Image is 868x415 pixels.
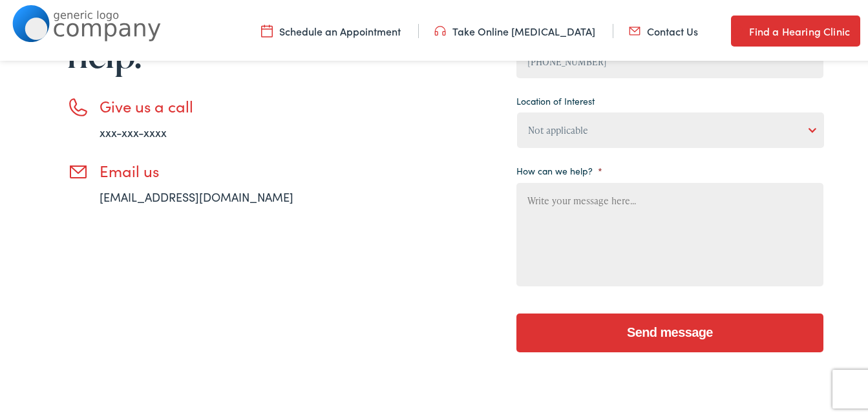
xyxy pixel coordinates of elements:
[100,94,332,113] h3: Give us a call
[731,13,860,44] a: Find a Hearing Clinic
[516,43,824,76] input: (XXX) XXX - XXXX
[100,122,167,138] a: xxx-xxx-xxxx
[629,21,698,36] a: Contact Us
[629,21,640,36] img: utility icon
[516,92,595,104] label: Location of Interest
[261,21,401,36] a: Schedule an Appointment
[516,162,602,174] label: How can we help?
[516,311,824,350] input: Send message
[434,21,595,36] a: Take Online [MEDICAL_DATA]
[731,21,743,36] img: utility icon
[434,21,446,36] img: utility icon
[100,159,332,178] h3: Email us
[261,21,273,36] img: utility icon
[100,186,293,202] a: [EMAIL_ADDRESS][DOMAIN_NAME]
